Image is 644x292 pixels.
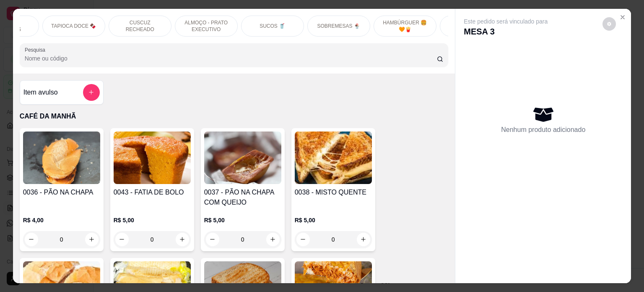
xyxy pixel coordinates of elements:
button: decrease-product-quantity [602,17,616,31]
h4: Item avulso [23,87,58,97]
p: MESA 3 [464,26,548,37]
input: Pesquisa [25,54,437,63]
label: Pesquisa [25,46,48,53]
p: ALMOÇO - PRATO EXECUTIVO [182,19,231,33]
img: product-image [23,132,100,184]
p: R$ 5,00 [114,216,191,224]
p: Nenhum produto adicionado [501,125,585,135]
p: TAPIOCA DOCE 🍫 [51,23,96,29]
h4: 0038 - MISTO QUENTE [295,187,372,197]
p: Este pedido será vinculado para [464,17,548,26]
h4: 0043 - FATIA DE BOLO [114,187,191,197]
img: product-image [295,132,372,184]
p: SOBREMESAS 🍨 [317,23,360,29]
img: product-image [204,132,281,184]
p: VITAMINAS E AÇAÍ 🧡 [447,19,496,33]
p: R$ 5,00 [295,216,372,224]
img: product-image [114,132,191,184]
button: Close [616,11,629,24]
h4: 0037 - PÃO NA CHAPA COM QUEIJO [204,187,281,208]
p: SUCOS 🥤 [260,23,285,29]
p: CAFÉ DA MANHÃ [20,111,449,121]
h4: 0036 - PÃO NA CHAPA [23,187,100,197]
button: add-separate-item [83,84,100,101]
p: CUSCUZ RECHEADO [116,19,164,33]
p: R$ 5,00 [204,216,281,224]
p: R$ 4,00 [23,216,100,224]
p: HAMBÚRGUER 🍔 🧡🍟 [381,19,429,33]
